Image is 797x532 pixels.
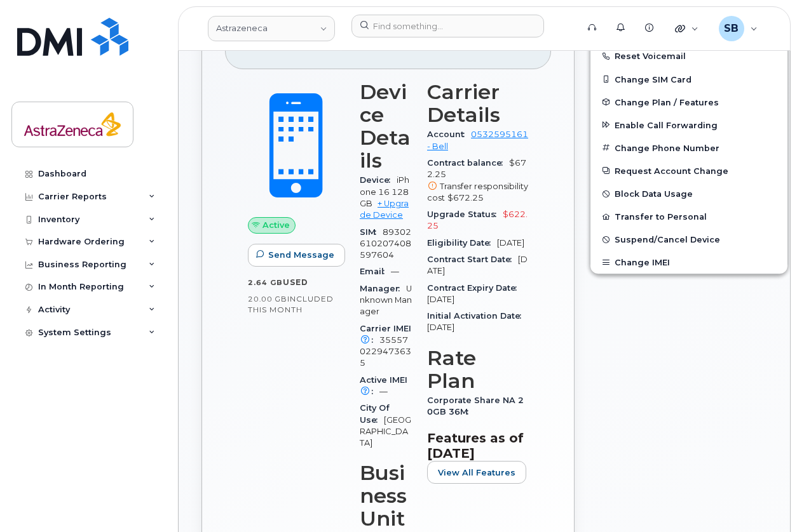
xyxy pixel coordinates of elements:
[427,295,454,304] span: [DATE]
[248,278,283,287] span: 2.64 GB
[427,130,528,150] a: 0532595161 - Bell
[360,199,409,220] a: + Upgrade Device
[360,335,411,368] span: 355570229473635
[379,387,388,396] span: —
[590,228,787,251] button: Suspend/Cancel Device
[360,227,383,237] span: SIM
[447,193,484,203] span: $672.25
[427,209,503,219] span: Upgrade Status
[427,238,497,248] span: Eligibility Date
[427,311,528,321] span: Initial Activation Date
[590,44,787,67] button: Reset Voicemail
[360,267,391,276] span: Email
[248,244,345,267] button: Send Message
[283,277,308,287] span: used
[360,324,411,345] span: Carrier IMEI
[391,267,399,276] span: —
[427,461,526,484] button: View All Features
[590,205,787,228] button: Transfer to Personal
[427,283,523,293] span: Contract Expiry Date
[208,16,335,41] a: Astrazeneca
[615,97,719,107] span: Change Plan / Features
[710,16,766,41] div: Sugam Bhandari
[666,16,707,41] div: Quicklinks
[262,219,290,231] span: Active
[360,175,409,208] span: iPhone 16 128GB
[360,415,411,448] span: [GEOGRAPHIC_DATA]
[360,175,397,185] span: Device
[427,347,528,392] h3: Rate Plan
[360,403,390,424] span: City Of Use
[351,15,544,37] input: Find something...
[590,91,787,114] button: Change Plan / Features
[427,396,524,416] span: Corporate Share NA 20GB 36M
[427,81,528,126] h3: Carrier Details
[590,68,787,91] button: Change SIM Card
[268,249,334,261] span: Send Message
[427,130,471,139] span: Account
[360,227,411,260] span: 89302610207408597604
[248,294,334,315] span: included this month
[590,251,787,274] button: Change IMEI
[427,255,518,264] span: Contract Start Date
[427,323,454,332] span: [DATE]
[360,81,412,172] h3: Device Details
[615,120,718,130] span: Enable Call Forwarding
[360,284,406,293] span: Manager
[590,114,787,136] button: Enable Call Forwarding
[427,158,509,168] span: Contract balance
[590,159,787,182] button: Request Account Change
[427,182,528,203] span: Transfer responsibility cost
[497,238,524,248] span: [DATE]
[724,21,739,36] span: SB
[427,430,528,461] h3: Features as of [DATE]
[590,136,787,159] button: Change Phone Number
[590,182,787,205] button: Block Data Usage
[248,295,287,303] span: 20.00 GB
[360,462,412,530] h3: Business Unit
[615,235,720,244] span: Suspend/Cancel Device
[360,284,412,317] span: Unknown Manager
[427,158,528,204] span: $672.25
[360,375,407,396] span: Active IMEI
[438,467,515,479] span: View All Features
